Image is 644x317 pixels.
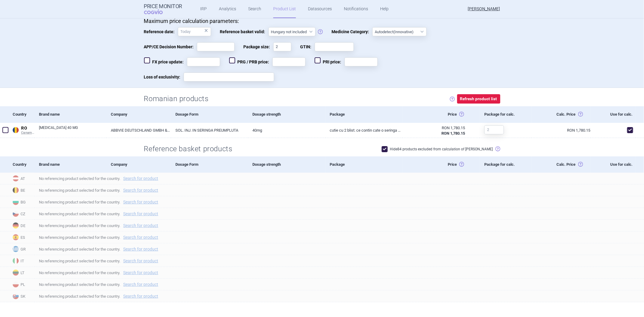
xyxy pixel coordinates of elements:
div: Dosage strength [248,156,325,173]
div: Package for calc. [480,156,531,173]
span: IT [11,257,34,264]
div: Price [402,156,480,173]
div: × [205,27,208,34]
span: No referencing product selected for the country. [39,175,644,182]
span: No referencing product selected for the country. [39,198,644,206]
span: Loss of exclusivity: [144,72,184,82]
span: LT [11,268,34,276]
img: Germany [13,223,19,229]
span: Reference date: [144,27,178,36]
div: Brand name [34,106,106,123]
span: No referencing product selected for the country. [39,293,644,300]
a: ABBVIE DEUTSCHLAND GMBH & CO. KG [106,123,171,138]
a: Search for product [123,176,158,181]
span: COGVIO [144,9,171,14]
a: Search for product [123,223,158,228]
div: Country [11,156,34,173]
div: Use for calc. [591,156,636,173]
input: Reference date:× [178,27,211,36]
a: Search for product [123,200,158,204]
img: Czech Republic [13,211,19,217]
a: Search for product [123,235,158,239]
span: No referencing product selected for the country. [39,187,644,194]
div: Package [325,106,403,123]
img: Lithuania [13,270,19,276]
div: RON 1,780.15 [407,125,465,131]
span: RO [21,126,34,131]
div: Company [106,156,171,173]
span: Package size: [244,42,273,51]
span: ES [11,233,34,241]
img: Bulgaria [13,199,19,205]
label: Hide 84 products excluded from calculation of [PERSON_NAME] [382,146,493,152]
span: No referencing product selected for the country. [39,281,644,288]
img: Romania [13,127,19,133]
input: FX price update: [187,57,220,66]
input: PRG / PRB price: [272,57,306,66]
span: Canamed (MoH - Canamed Annex 1) [21,131,34,135]
select: Reference basket valid: [268,27,316,36]
span: GR [11,245,34,253]
img: Austria [13,175,19,181]
p: Maximum price calculation parameters: [144,18,500,24]
span: Medicine Category: [332,27,372,36]
div: Brand name [34,156,106,173]
button: Refresh product list [457,94,500,104]
strong: Price Monitor [144,3,182,9]
input: 2 [484,125,504,134]
input: APP/CE Decision Number: [197,42,235,51]
a: Search for product [123,271,158,275]
div: Country [11,106,34,123]
div: Calc. Price [531,156,591,173]
span: AT [11,174,34,182]
a: Search for product [123,247,158,251]
div: Calc. Price [531,106,591,123]
span: PRG / PRB price: [229,57,272,66]
input: Package size: [273,42,291,51]
span: BG [11,198,34,206]
span: No referencing product selected for the country. [39,269,644,276]
span: GTIN: [300,42,315,51]
span: No referencing product selected for the country. [39,234,644,241]
a: Search for product [123,282,158,287]
span: No referencing product selected for the country. [39,210,644,217]
span: BE [11,186,34,194]
h2: Romanian products [144,94,209,104]
span: No referencing product selected for the country. [39,245,644,253]
a: RON 1,780.15 [531,123,591,138]
a: ROROCanamed (MoH - Canamed Annex 1) [11,124,34,135]
div: Dosage strength [248,106,325,123]
img: Slovakia [13,293,19,299]
img: Poland [13,281,19,287]
a: 40mg [248,123,325,138]
input: Loss of exclusivity: [184,72,274,82]
div: Dosage Form [171,106,248,123]
div: Package [325,156,403,173]
span: SK [11,292,34,300]
span: FX price update: [144,57,187,66]
span: Reference basket valid: [220,27,268,36]
img: Italy [13,258,19,264]
div: Package for calc. [480,106,531,123]
span: PRI price: [315,57,344,66]
a: [MEDICAL_DATA] 40 MG [39,125,106,136]
a: Search for product [123,212,158,216]
div: Use for calc. [591,106,636,123]
a: Search for product [123,294,158,298]
img: Spain [13,234,19,240]
div: Company [106,106,171,123]
img: Greece [13,246,19,252]
select: Medicine Category: [372,27,427,36]
h2: Reference basket products [144,144,237,154]
input: PRI price: [344,57,378,66]
a: Search for product [123,188,158,192]
span: APP/CE Decision Number: [144,42,197,51]
a: Cutie cu 2 blist. ce contin cate o seringa preumpluta (0,4 ml sol. sterila) si un tampon alcool [325,123,403,138]
a: Price MonitorCOGVIO [144,3,182,15]
div: Dosage Form [171,156,248,173]
div: Price [402,106,480,123]
input: GTIN: [315,42,354,51]
span: No referencing product selected for the country. [39,257,644,264]
strong: RON 1,780.15 [441,131,465,136]
a: SOL. INJ. IN SERINGA PREUMPLUTA [171,123,248,138]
